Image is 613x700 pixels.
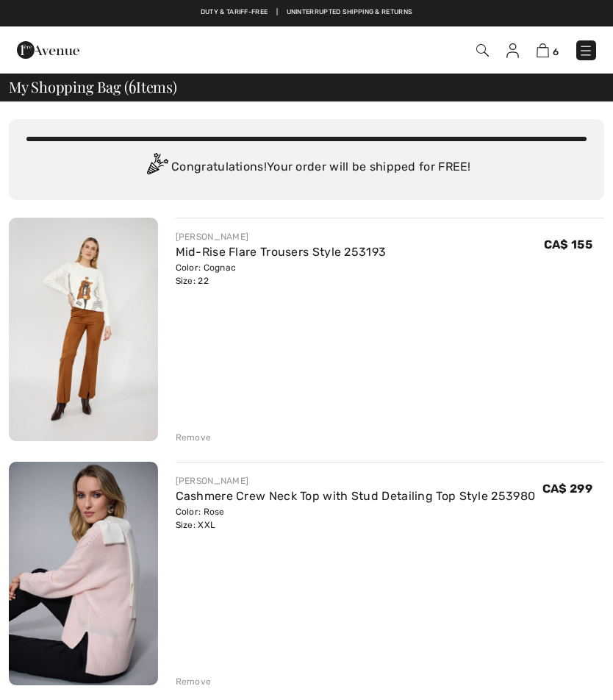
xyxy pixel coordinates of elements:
[176,245,387,259] a: Mid-Rise Flare Trousers Style 253193
[176,261,387,287] div: Color: Cognac Size: 22
[537,43,549,57] img: Shopping Bag
[142,153,171,182] img: Congratulation2.svg
[506,43,519,58] img: My Info
[544,238,592,251] span: CA$ 155
[542,482,592,496] span: CA$ 299
[176,675,212,688] div: Remove
[176,505,536,532] div: Color: Rose Size: XXL
[553,46,559,57] span: 6
[17,42,79,56] a: 1ère Avenue
[129,76,136,95] span: 6
[578,43,593,58] img: Menu
[176,431,212,444] div: Remove
[176,230,387,243] div: [PERSON_NAME]
[537,41,559,59] a: 6
[9,462,158,685] img: Cashmere Crew Neck Top with Stud Detailing Top Style 253980
[9,218,158,441] img: Mid-Rise Flare Trousers Style 253193
[176,489,536,503] a: Cashmere Crew Neck Top with Stud Detailing Top Style 253980
[26,153,587,182] div: Congratulations! Your order will be shipped for FREE!
[17,35,79,65] img: 1ère Avenue
[476,44,489,57] img: Search
[9,79,177,94] span: My Shopping Bag ( Items)
[176,474,536,488] div: [PERSON_NAME]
